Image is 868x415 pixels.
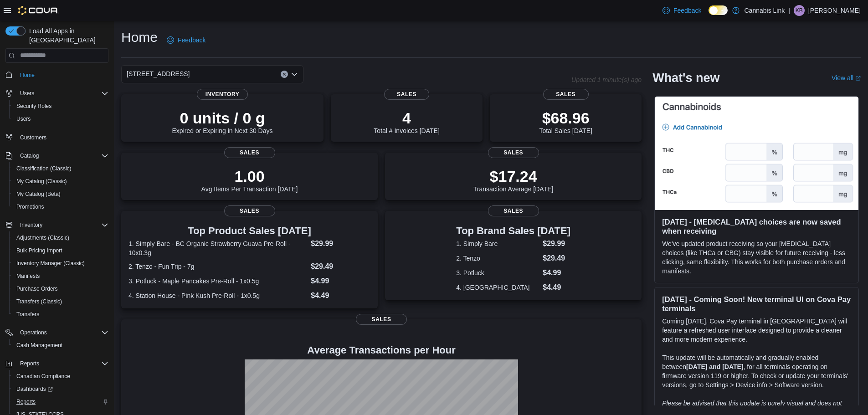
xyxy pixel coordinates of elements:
[788,5,790,16] p: |
[2,87,112,100] button: Users
[384,89,430,100] span: Sales
[16,150,42,161] button: Catalog
[2,68,112,82] button: Home
[16,88,108,99] span: Users
[13,258,88,269] a: Inventory Manager (Classic)
[13,232,108,243] span: Adjustments (Classic)
[659,1,705,20] a: Feedback
[13,309,108,320] span: Transfers
[20,134,46,141] span: Customers
[13,176,108,187] span: My Catalog (Classic)
[20,221,42,229] span: Inventory
[652,71,719,85] h2: What's new
[2,131,112,144] button: Customers
[9,308,112,321] button: Transfers
[178,36,205,45] span: Feedback
[16,373,70,380] span: Canadian Compliance
[16,298,62,305] span: Transfers (Classic)
[16,358,43,369] button: Reports
[2,326,112,339] button: Operations
[311,290,370,301] dd: $4.49
[9,339,112,352] button: Cash Management
[16,70,38,81] a: Home
[16,190,61,198] span: My Catalog (Beta)
[291,71,298,78] button: Open list of options
[16,220,46,231] button: Inventory
[9,200,112,213] button: Promotions
[13,201,48,212] a: Promotions
[13,371,108,382] span: Canadian Compliance
[808,5,861,16] p: [PERSON_NAME]
[16,88,38,99] button: Users
[9,370,112,383] button: Canadian Compliance
[662,353,851,389] p: This update will be automatically and gradually enabled between , for all terminals operating on ...
[172,109,273,127] p: 0 units / 0 g
[13,296,108,307] span: Transfers (Classic)
[13,113,34,124] a: Users
[128,225,370,236] h3: Top Product Sales [DATE]
[128,345,634,356] h4: Average Transactions per Hour
[473,167,554,193] div: Transaction Average [DATE]
[16,327,108,338] span: Operations
[128,277,307,286] dt: 3. Potluck - Maple Pancakes Pre-Roll - 1x0.5g
[311,261,370,272] dd: $29.49
[13,384,56,395] a: Dashboards
[2,149,112,162] button: Catalog
[13,309,43,320] a: Transfers
[13,283,108,294] span: Purchase Orders
[16,234,69,241] span: Adjustments (Classic)
[539,109,592,134] div: Total Sales [DATE]
[197,89,248,100] span: Inventory
[9,282,112,295] button: Purchase Orders
[673,6,701,15] span: Feedback
[686,363,743,370] strong: [DATE] and [DATE]
[456,283,539,292] dt: 4. [GEOGRAPHIC_DATA]
[163,31,209,49] a: Feedback
[13,396,108,407] span: Reports
[2,357,112,370] button: Reports
[224,147,275,158] span: Sales
[13,271,43,282] a: Manifests
[13,271,108,282] span: Manifests
[20,72,35,79] span: Home
[456,225,570,236] h3: Top Brand Sales [DATE]
[16,115,31,123] span: Users
[13,384,108,395] span: Dashboards
[9,395,112,408] button: Reports
[9,270,112,282] button: Manifests
[9,175,112,188] button: My Catalog (Classic)
[16,132,50,143] a: Customers
[832,74,861,82] a: View allExternal link
[20,90,34,97] span: Users
[16,358,108,369] span: Reports
[13,189,64,200] a: My Catalog (Beta)
[456,239,539,248] dt: 1. Simply Bare
[543,238,570,249] dd: $29.99
[224,205,275,216] span: Sales
[9,100,112,113] button: Security Roles
[16,150,108,161] span: Catalog
[311,276,370,287] dd: $4.99
[374,109,439,127] p: 4
[13,176,71,187] a: My Catalog (Classic)
[488,205,539,216] span: Sales
[539,109,592,127] p: $68.96
[16,165,72,172] span: Classification (Classic)
[13,232,73,243] a: Adjustments (Classic)
[20,152,39,159] span: Catalog
[662,295,851,313] h3: [DATE] - Coming Soon! New terminal UI on Cova Pay terminals
[16,132,108,143] span: Customers
[488,147,539,158] span: Sales
[13,163,75,174] a: Classification (Classic)
[13,283,62,294] a: Purchase Orders
[571,76,642,83] p: Updated 1 minute(s) ago
[201,167,298,185] p: 1.00
[9,295,112,308] button: Transfers (Classic)
[16,220,108,231] span: Inventory
[16,285,58,292] span: Purchase Orders
[9,257,112,270] button: Inventory Manager (Classic)
[13,245,66,256] a: Bulk Pricing Import
[13,396,39,407] a: Reports
[172,109,273,134] div: Expired or Expiring in Next 30 Days
[9,383,112,395] a: Dashboards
